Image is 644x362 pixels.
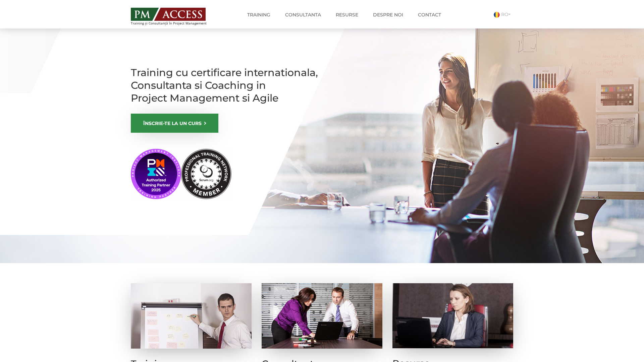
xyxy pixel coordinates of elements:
[242,8,275,21] a: Training
[392,283,513,348] img: Resurse
[368,8,408,21] a: Despre noi
[131,21,219,25] span: Training și Consultanță în Project Management
[494,11,513,17] a: RO
[331,8,363,21] a: Resurse
[131,66,319,105] h1: Training cu certificare internationala, Consultanta si Coaching in Project Management si Agile
[131,149,231,199] img: PMI
[262,283,382,349] img: Consultanta
[280,8,326,21] a: Consultanta
[131,6,219,25] a: Training și Consultanță în Project Management
[131,8,206,21] img: PM ACCESS - Echipa traineri si consultanti certificati PMP: Narciss Popescu, Mihai Olaru, Monica ...
[413,8,446,21] a: Contact
[494,12,500,18] img: Romana
[131,114,218,133] a: ÎNSCRIE-TE LA UN CURS
[131,283,252,349] img: Training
